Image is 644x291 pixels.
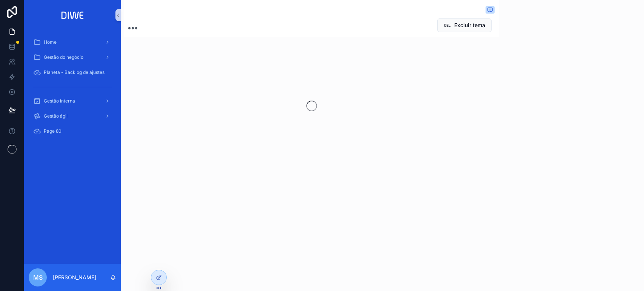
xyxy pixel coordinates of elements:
[24,30,121,148] div: scrollable content
[44,54,83,60] span: Gestão do negócio
[44,113,68,119] span: Gestão ágil
[29,35,116,49] a: Home
[59,9,86,21] img: App logo
[53,274,96,281] p: [PERSON_NAME]
[44,39,57,45] span: Home
[44,128,61,134] span: Page 80
[437,18,492,32] button: Excluir tema
[44,98,75,104] span: Gestão interna
[29,109,116,123] a: Gestão ágil
[44,69,105,75] span: Planeta - Backlog de ajustes
[29,51,116,64] a: Gestão do negócio
[29,124,116,138] a: Page 80
[33,273,43,282] span: MS
[454,21,485,29] span: Excluir tema
[29,66,116,79] a: Planeta - Backlog de ajustes
[29,94,116,108] a: Gestão interna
